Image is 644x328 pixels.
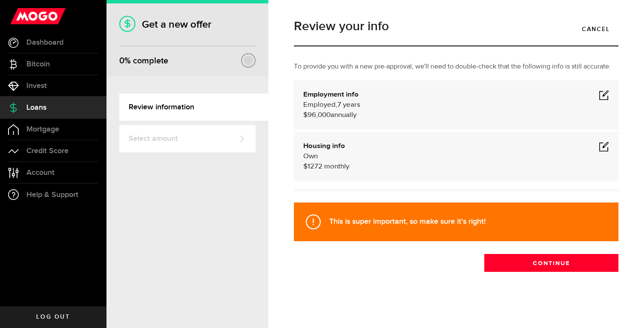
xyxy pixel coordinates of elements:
span: Bitcoin [26,60,50,68]
span: Employed [303,101,336,108]
span: Dashboard [26,39,63,46]
span: 1272 [308,163,322,170]
strong: This is super important, so make sure it's right! [329,217,486,226]
span: Account [26,169,55,177]
div: % complete [119,53,168,68]
span: Invest [26,82,47,90]
a: Select amount [119,125,256,152]
span: Log out [36,314,70,320]
span: $96,000 [303,111,331,119]
span: annually [331,111,356,119]
span: 7 years [337,101,360,108]
span: monthly [324,163,349,170]
b: Employment info [303,91,359,98]
span: Mortgage [26,125,59,133]
h1: Review your info [294,20,618,33]
button: Continue [484,254,618,272]
b: Housing info [303,143,345,150]
span: , [336,101,337,108]
h1: Get a new offer [119,18,256,31]
a: Cancel [573,20,618,38]
span: 0 [119,56,124,66]
button: Open LiveChat chat widget [7,3,32,29]
p: To provide you with a new pre-approval, we'll need to double-check that the following info is sti... [294,62,618,72]
span: Loans [26,104,46,111]
span: Help & Support [26,191,78,199]
span: Own [303,153,318,160]
span: $ [303,163,308,170]
span: Credit Score [26,147,69,155]
a: Review information [119,94,268,121]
